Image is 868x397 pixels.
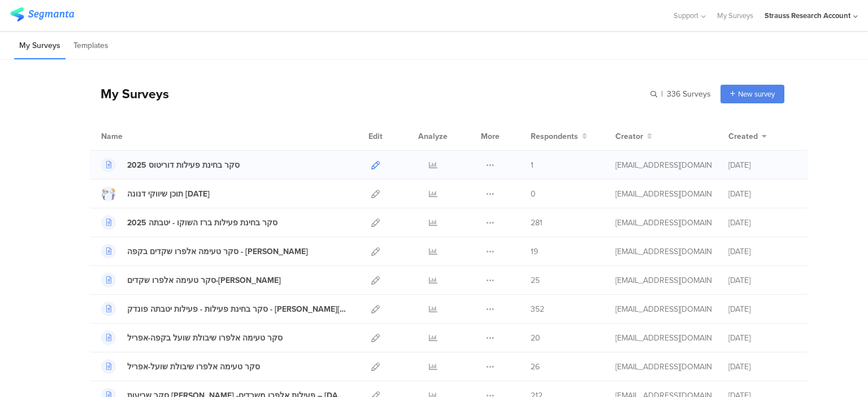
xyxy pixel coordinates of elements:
[674,10,698,21] span: Support
[127,274,281,286] div: סקר טעימה אלפרו שקדים-מאי
[728,332,796,344] div: [DATE]
[101,130,169,142] div: Name
[659,88,665,100] span: |
[101,244,308,259] a: סקר טעימה אלפרו שקדים בקפה - [PERSON_NAME]
[765,10,850,21] div: Strauss Research Account
[728,188,796,200] div: [DATE]
[68,33,114,59] li: Templates
[728,274,796,286] div: [DATE]
[728,130,758,142] span: Created
[728,217,796,229] div: [DATE]
[531,246,538,258] span: 19
[531,159,533,171] span: 1
[531,130,587,142] button: Respondents
[615,303,711,315] div: assaf.cheprut@strauss-group.com
[615,188,711,200] div: lia.yaacov@strauss-group.com
[615,332,711,344] div: assaf.cheprut@strauss-group.com
[667,88,711,100] span: 336 Surveys
[14,33,66,59] li: My Surveys
[738,89,775,99] span: New survey
[127,303,346,315] div: סקר בחינת פעילות - פעילות יטבתה פונדק - מאי 25
[127,246,308,258] div: סקר טעימה אלפרו שקדים בקפה - מאי
[531,188,536,200] span: 0
[363,122,388,150] div: Edit
[127,188,210,200] div: תוכן שיווקי דנונה יולי 2025
[127,361,260,373] div: סקר טעימה אלפרו שיבולת שועל-אפריל
[89,84,169,103] div: My Surveys
[531,217,542,229] span: 281
[101,273,281,287] a: סקר טעימה אלפרו שקדים-[PERSON_NAME]
[531,130,578,142] span: Respondents
[531,274,540,286] span: 25
[101,359,260,374] a: סקר טעימה אלפרו שיבולת שועל-אפריל
[728,246,796,258] div: [DATE]
[728,159,796,171] div: [DATE]
[615,130,652,142] button: Creator
[478,122,502,150] div: More
[615,217,711,229] div: lia.yaacov@strauss-group.com
[531,332,540,344] span: 20
[615,130,643,142] span: Creator
[10,7,74,21] img: segmanta logo
[416,122,450,150] div: Analyze
[531,303,544,315] span: 352
[615,361,711,373] div: assaf.cheprut@strauss-group.com
[127,332,283,344] div: סקר טעימה אלפרו שיבולת שועל בקפה-אפריל
[728,303,796,315] div: [DATE]
[615,159,711,171] div: assaf.cheprut@strauss-group.com
[101,186,210,201] a: תוכן שיווקי דנונה [DATE]
[615,246,711,258] div: assaf.cheprut@strauss-group.com
[101,330,283,345] a: סקר טעימה אלפרו שיבולת שועל בקפה-אפריל
[127,159,240,171] div: 2025 סקר בחינת פעילות דוריטוס
[615,274,711,286] div: assaf.cheprut@strauss-group.com
[127,217,277,229] div: 2025 סקר בחינת פעילות ברז השוקו - יטבתה
[531,361,540,373] span: 26
[101,158,240,172] a: 2025 סקר בחינת פעילות דוריטוס
[101,215,277,230] a: 2025 סקר בחינת פעילות ברז השוקו - יטבתה
[101,302,346,316] a: סקר בחינת פעילות - פעילות יטבתה פונדק - [PERSON_NAME][DATE]
[728,130,767,142] button: Created
[728,361,796,373] div: [DATE]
